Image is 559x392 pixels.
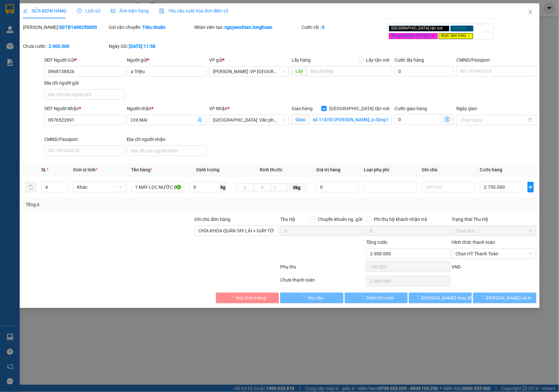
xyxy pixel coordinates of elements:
[309,114,392,125] input: Giao tận nơi
[23,43,107,50] div: Chưa cước :
[473,293,536,303] button: [PERSON_NAME] và In
[460,116,527,124] input: Ngày giao
[287,184,307,191] span: 0kg
[111,9,115,13] span: picture
[271,184,287,191] input: C
[452,264,461,269] span: VND
[292,57,311,63] span: Lấy hàng
[194,225,279,236] input: Ghi chú đơn hàng
[159,9,164,14] img: icon
[108,24,193,31] div: Gói vận chuyển:
[292,66,307,76] span: Lấy
[23,8,67,13] span: SỬA ĐƠN HÀNG
[528,182,534,192] button: plus
[444,27,447,30] span: close
[236,294,266,302] span: Hủy Đơn Hàng
[456,56,536,64] div: CMND/Passport
[77,9,82,13] span: clock-circle
[445,117,450,122] span: dollar-circle
[280,217,295,222] span: Thu Hộ
[419,164,477,176] th: Ghi chú
[452,240,495,245] label: Hình thức thanh toán
[521,3,539,22] button: Close
[213,67,285,76] span: Hồ Chí Minh: VP Quận Tân Bình
[322,25,324,30] b: 0
[307,294,323,302] span: Yêu cầu
[48,44,69,49] b: 2.900.000
[414,295,421,300] span: loading
[439,33,473,39] span: ĐỌC GHI CHÚ
[216,293,279,303] button: Hủy Đơn Hàng
[73,167,98,172] span: Đơn vị tính
[253,184,271,191] input: R
[197,117,202,123] span: user-add
[421,294,474,302] span: [PERSON_NAME] thay đổi
[301,24,386,31] div: Cước rồi :
[467,34,471,37] span: close
[307,66,392,76] input: Dọc đường
[44,136,124,143] div: CMND/Passport
[366,240,388,245] span: Tổng cước
[23,24,107,31] div: [PERSON_NAME]:
[327,105,392,112] span: [GEOGRAPHIC_DATA] tận nơi
[344,293,407,303] button: Thêm ĐH mới
[358,295,366,300] span: loading
[486,294,531,302] span: [PERSON_NAME] và In
[480,167,503,172] span: Cước hàng
[300,295,307,300] span: loading
[316,167,340,172] span: Giá trị hàng
[468,27,471,30] span: close
[236,184,254,191] input: D
[455,249,532,259] span: Chọn HT Thanh Toán
[280,293,343,303] button: Yêu cầu
[363,56,392,64] span: Lấy tận nơi
[224,25,272,30] b: nguyenchien.longhoan
[108,43,193,50] div: Ngày GD:
[315,216,365,223] span: Chuyển khoản ng. gửi
[279,276,365,288] div: Chưa thanh toán
[456,106,477,111] label: Ngày giao
[279,263,365,275] div: Phụ thu
[44,89,124,100] input: Địa chỉ của người gửi
[194,24,300,31] div: Nhân viên tạo:
[26,201,216,208] div: Tổng: 4
[131,167,152,172] span: Tên hàng
[213,115,285,125] span: Hải Phòng: Văn phòng Bến xe Thượng Lý
[292,106,313,111] span: Giao hàng
[209,106,227,111] span: VP Nhận
[409,293,472,303] button: [PERSON_NAME] thay đổi
[528,10,533,15] span: close
[127,105,207,112] div: Người nhận
[111,8,149,13] span: Ảnh kiện hàng
[292,114,309,125] span: Giao
[395,114,441,125] input: Cước giao hàng
[452,216,536,223] div: Trạng thái Thu Hộ
[77,182,122,192] span: Khác
[159,8,228,13] span: Yêu cầu xuất hóa đơn điện tử
[528,185,533,190] span: plus
[361,164,419,176] th: Loại phụ phí
[127,56,207,64] div: Người gửi
[432,34,435,37] span: close
[395,66,454,77] input: Cước lấy hàng
[389,26,450,31] span: [GEOGRAPHIC_DATA] tận nơi
[127,136,207,143] div: Địa chỉ người nhận
[44,79,124,87] div: Địa chỉ người gửi
[451,26,473,31] span: Xe máy
[371,216,430,223] span: Phí thu hộ khách nhận trả
[366,294,394,302] span: Thêm ĐH mới
[44,56,124,64] div: SĐT Người Gửi
[455,226,532,236] span: Chưa thu
[128,44,155,49] b: [DATE] 11:58
[260,167,282,172] span: Kích thước
[127,146,207,156] input: Địa chỉ của người nhận
[44,105,124,112] div: SĐT Người Nhận
[41,167,47,172] span: SL
[389,33,438,39] span: Đã gọi khách (VP gửi)
[131,182,184,192] input: VD: Bàn, Ghế
[77,8,100,13] span: Lịch sử
[196,167,220,172] span: Định lượng
[229,295,236,300] span: loading
[59,25,97,30] b: SGTB1408250005
[220,182,226,192] span: kg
